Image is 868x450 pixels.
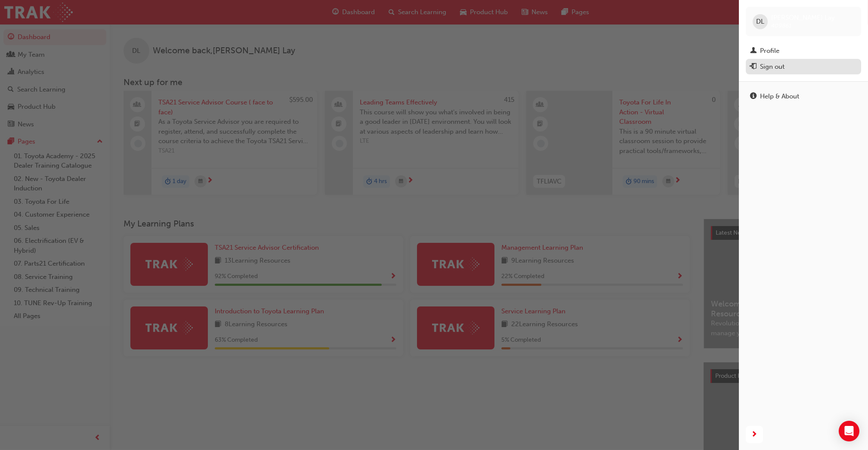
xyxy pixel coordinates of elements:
[756,17,764,27] span: DL
[750,63,757,71] span: exit-icon
[839,421,859,441] div: Open Intercom Messenger
[760,62,785,72] div: Sign out
[746,89,861,104] a: Help & About
[750,47,757,55] span: man-icon
[771,22,791,29] span: 409861
[771,14,835,21] span: [PERSON_NAME] Lay
[746,59,861,75] button: Sign out
[750,93,757,101] span: info-icon
[760,92,799,101] div: Help & About
[746,43,861,59] a: Profile
[760,46,779,56] div: Profile
[751,429,758,440] span: next-icon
